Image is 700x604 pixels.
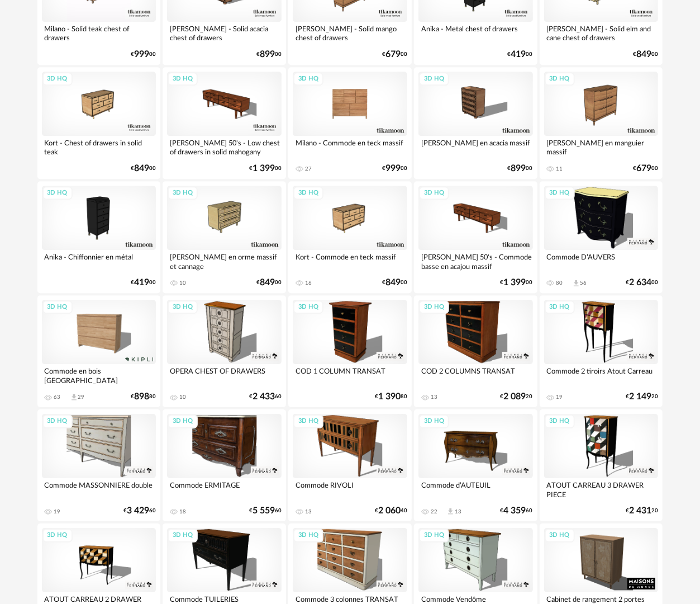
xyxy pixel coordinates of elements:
a: 3D HQ COD 1 COLUMN TRANSAT €1 39080 [288,295,412,407]
span: 898 [134,393,149,400]
a: 3D HQ Commode RIVOLI 13 €2 06040 [288,409,412,521]
span: 679 [385,51,401,58]
div: € 00 [131,165,156,172]
div: 3D HQ [42,300,73,314]
div: 56 [580,280,587,286]
div: Commode en bois [GEOGRAPHIC_DATA] [42,364,156,386]
div: 3D HQ [168,72,198,86]
div: Commode ERMITAGE [167,478,282,501]
div: 27 [305,166,312,172]
a: 3D HQ Kort - Chest of drawers in solid teak €84900 [37,67,161,179]
div: 3D HQ [419,528,449,542]
div: € 40 [375,507,407,515]
span: 419 [134,279,149,286]
div: € 60 [249,507,282,515]
div: 3D HQ [42,72,73,86]
span: 849 [385,279,401,286]
div: € 00 [633,51,658,58]
div: 3D HQ [42,528,73,542]
div: € 00 [382,279,407,286]
div: ATOUT CARREAU 3 DRAWER PIECE [544,478,659,501]
div: Commode RIVOLI [293,478,407,501]
div: € 00 [256,51,282,58]
div: 19 [54,508,61,515]
div: € 60 [249,393,282,400]
div: € 60 [123,507,156,515]
div: 3D HQ [293,72,323,86]
a: 3D HQ [PERSON_NAME] en acacia massif €89900 [414,67,537,179]
div: [PERSON_NAME] - Solid acacia chest of drawers [167,22,282,44]
div: 3D HQ [168,300,198,314]
div: [PERSON_NAME] - Solid mango chest of drawers [293,22,407,44]
div: 16 [305,280,312,286]
div: [PERSON_NAME] 50's - Low chest of drawers in solid mahogany [167,136,282,158]
div: 10 [179,394,186,400]
div: Commode D’AUVERS [544,250,659,272]
div: 80 [556,280,563,286]
span: 1 399 [253,165,275,172]
div: 18 [179,508,186,515]
div: Anika - Chiffonnier en métal [42,250,156,272]
div: € 00 [501,279,533,286]
span: 2 431 [629,507,651,515]
div: 29 [78,394,85,400]
a: 3D HQ Commode D’AUVERS 80 Download icon 56 €2 63400 [540,181,663,293]
span: 4 359 [504,507,526,515]
span: 2 089 [504,393,526,400]
div: 3D HQ [168,186,198,200]
div: € 00 [633,165,658,172]
a: 3D HQ Commode 2 tiroirs Atout Carreau 19 €2 14920 [540,295,663,407]
div: 22 [431,508,437,515]
div: Milano - Commode en teck massif [293,136,407,158]
span: 849 [636,51,651,58]
div: 13 [431,394,437,400]
div: Kort - Commode en teck massif [293,250,407,272]
div: € 00 [131,279,156,286]
div: 13 [455,508,461,515]
span: 2 149 [629,393,651,400]
span: Download icon [572,279,580,287]
div: [PERSON_NAME] en acacia massif [418,136,533,158]
div: 3D HQ [545,528,575,542]
div: 3D HQ [545,414,575,428]
div: € 00 [626,279,658,286]
div: € 00 [508,165,533,172]
div: Anika - Metal chest of drawers [418,22,533,44]
div: € 00 [131,51,156,58]
div: € 00 [382,165,407,172]
div: 3D HQ [42,414,73,428]
span: 2 634 [629,279,651,286]
a: 3D HQ [PERSON_NAME] 50's - Commode basse en acajou massif €1 39900 [414,181,537,293]
a: 3D HQ Commode d’AUTEUIL 22 Download icon 13 €4 35960 [414,409,537,521]
div: 3D HQ [545,186,575,200]
div: 3D HQ [42,186,73,200]
span: 679 [636,165,651,172]
a: 3D HQ ATOUT CARREAU 3 DRAWER PIECE €2 43120 [540,409,663,521]
div: € 20 [626,393,658,400]
a: 3D HQ [PERSON_NAME] en manguier massif 11 €67900 [540,67,663,179]
div: € 00 [256,279,282,286]
a: 3D HQ [PERSON_NAME] en orme massif et cannage 10 €84900 [163,181,286,293]
a: 3D HQ Anika - Chiffonnier en métal €41900 [37,181,161,293]
a: 3D HQ Commode MASSONNIERE double 19 €3 42960 [37,409,161,521]
span: 1 399 [504,279,526,286]
div: 3D HQ [419,72,449,86]
div: 3D HQ [168,528,198,542]
div: € 20 [501,393,533,400]
span: 2 433 [253,393,275,400]
div: Kort - Chest of drawers in solid teak [42,136,156,158]
span: 849 [260,279,275,286]
div: 10 [179,280,186,286]
div: 19 [556,394,563,400]
div: Commode d’AUTEUIL [418,478,533,501]
span: 1 390 [378,393,401,400]
div: 3D HQ [419,414,449,428]
div: 3D HQ [293,528,323,542]
span: 849 [134,165,149,172]
div: € 00 [249,165,282,172]
div: [PERSON_NAME] en orme massif et cannage [167,250,282,272]
span: Download icon [70,393,78,402]
a: 3D HQ [PERSON_NAME] 50's - Low chest of drawers in solid mahogany €1 39900 [163,67,286,179]
div: COD 1 COLUMN TRANSAT [293,364,407,386]
div: 3D HQ [293,186,323,200]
